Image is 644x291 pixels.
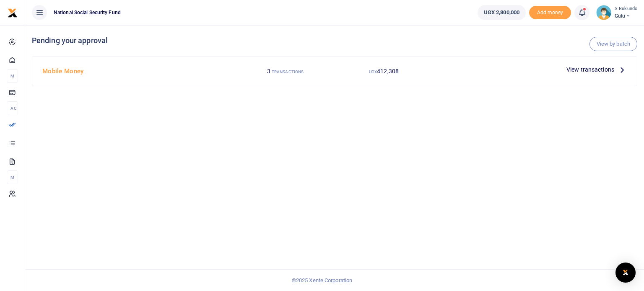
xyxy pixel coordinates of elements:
[32,36,637,45] h4: Pending your approval
[8,9,18,15] a: logo-small logo-large logo-large
[369,70,377,74] small: UGX
[377,68,399,75] span: 412,308
[615,5,637,13] small: S Rukundo
[615,263,636,283] div: Open Intercom Messenger
[529,6,571,20] span: Add money
[615,12,637,20] span: Gulu
[50,9,124,16] span: National Social Security Fund
[596,5,611,20] img: profile-user
[474,5,529,20] li: Wallet ballance
[272,70,304,74] small: TRANSACTIONS
[589,37,637,51] a: View by batch
[529,9,571,15] a: Add money
[7,101,18,115] li: Ac
[566,65,614,74] span: View transactions
[478,5,526,20] a: UGX 2,800,000
[8,8,18,18] img: logo-small
[529,6,571,20] li: Toup your wallet
[7,170,18,184] li: M
[267,68,270,75] span: 3
[42,67,233,76] h4: Mobile Money
[596,5,637,20] a: profile-user S Rukundo Gulu
[484,8,519,17] span: UGX 2,800,000
[7,69,18,83] li: M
